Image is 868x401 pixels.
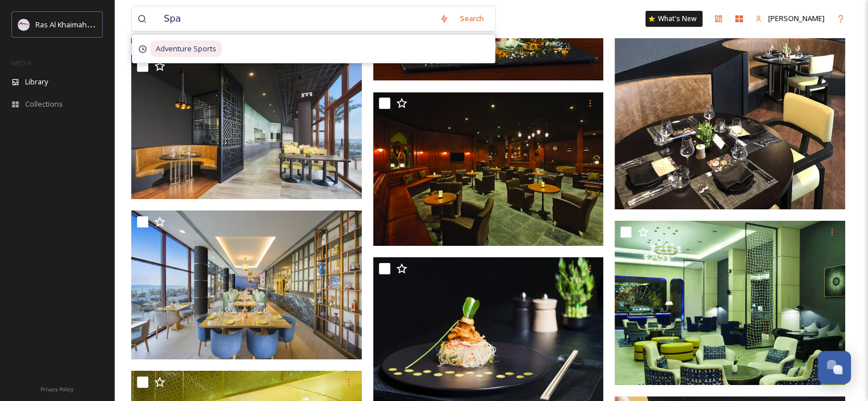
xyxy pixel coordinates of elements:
div: Search [454,7,490,30]
span: Collections [25,99,63,110]
button: Open Chat [818,351,851,384]
span: [PERSON_NAME] [768,13,825,23]
img: Lobby Lounge.jpg [615,221,845,386]
a: What's New [645,11,703,27]
a: [PERSON_NAME] [749,7,830,30]
img: The Anchor good.jpg [373,92,604,246]
a: Privacy Policy [41,382,74,395]
img: Logo_RAKTDA_RGB-01.png [18,19,30,30]
span: Privacy Policy [41,386,74,393]
img: Meze Restaurant.jpg [131,210,362,359]
span: Adventure Sports [150,40,222,57]
span: MEDIA [11,59,31,67]
input: Search your library [158,6,434,31]
img: Sanchaya.jpg [131,55,362,199]
span: Library [25,76,48,87]
span: Ras Al Khaimah Tourism Development Authority [35,19,197,30]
